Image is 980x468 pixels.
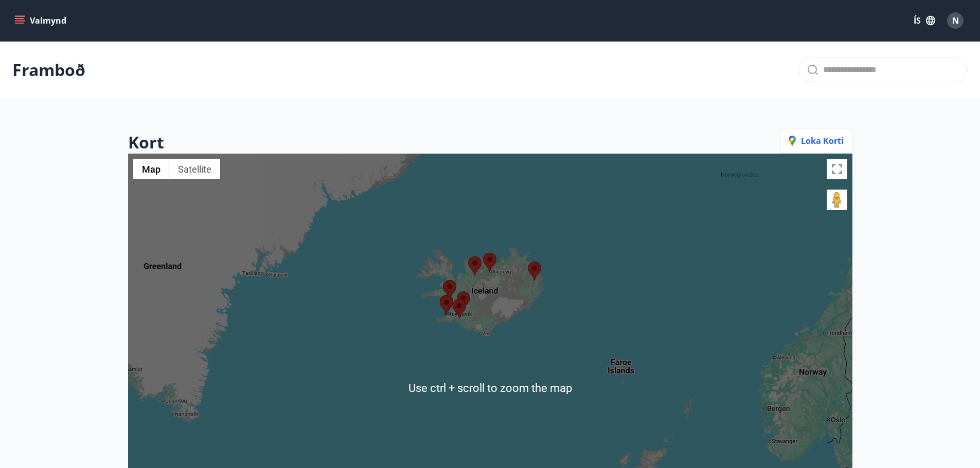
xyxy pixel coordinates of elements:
button: Drag Pegman onto the map to open Street View [827,190,847,210]
button: Toggle fullscreen view [827,159,847,179]
button: menu [12,11,70,30]
h2: Kort [128,131,164,154]
button: N [943,8,968,33]
span: Loka korti [789,135,844,146]
button: ÍS [908,11,941,30]
button: Show street map [133,159,169,179]
p: Framboð [12,59,85,81]
span: N [952,15,959,26]
button: Loka korti [780,128,852,154]
button: Show satellite imagery [169,159,220,179]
